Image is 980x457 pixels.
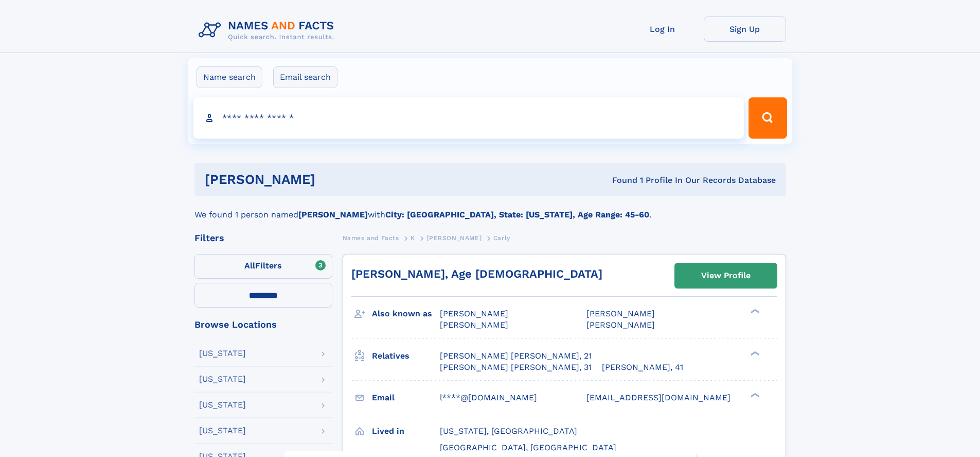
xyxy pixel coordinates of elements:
[440,443,616,452] span: [GEOGRAPHIC_DATA], [GEOGRAPHIC_DATA]
[193,97,744,139] input: search input
[194,196,786,221] div: We found 1 person named with .
[273,66,337,88] label: Email search
[493,234,510,242] span: Carly
[372,305,440,323] h3: Also known as
[704,16,786,42] a: Sign Up
[621,16,704,42] a: Log In
[440,362,592,373] a: [PERSON_NAME] [PERSON_NAME], 31
[194,320,332,329] div: Browse Locations
[748,308,760,315] div: ❯
[199,375,246,383] div: [US_STATE]
[440,426,577,436] span: [US_STATE], [GEOGRAPHIC_DATA]
[426,231,482,244] a: [PERSON_NAME]
[411,234,415,242] span: K
[749,97,787,139] button: Search Button
[464,175,776,186] div: Found 1 Profile In Our Records Database
[372,389,440,407] h3: Email
[194,254,332,279] label: Filters
[701,264,751,287] div: View Profile
[194,16,343,44] img: Logo Names and Facts
[748,392,760,398] div: ❯
[205,173,464,186] h1: [PERSON_NAME]
[372,347,440,365] h3: Relatives
[675,263,777,288] a: View Profile
[748,350,760,357] div: ❯
[440,309,508,318] span: [PERSON_NAME]
[586,320,655,330] span: [PERSON_NAME]
[351,267,602,280] a: [PERSON_NAME], Age [DEMOGRAPHIC_DATA]
[411,231,415,244] a: K
[586,393,730,402] span: [EMAIL_ADDRESS][DOMAIN_NAME]
[440,350,592,362] a: [PERSON_NAME] [PERSON_NAME], 21
[199,401,246,409] div: [US_STATE]
[244,261,255,270] span: All
[298,210,368,219] b: [PERSON_NAME]
[385,210,649,219] b: City: [GEOGRAPHIC_DATA], State: [US_STATE], Age Range: 45-60
[586,309,655,318] span: [PERSON_NAME]
[440,320,508,330] span: [PERSON_NAME]
[194,233,332,243] div: Filters
[372,422,440,440] h3: Lived in
[426,234,482,242] span: [PERSON_NAME]
[199,427,246,435] div: [US_STATE]
[602,362,683,373] a: [PERSON_NAME], 41
[199,349,246,358] div: [US_STATE]
[343,231,399,244] a: Names and Facts
[197,66,262,88] label: Name search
